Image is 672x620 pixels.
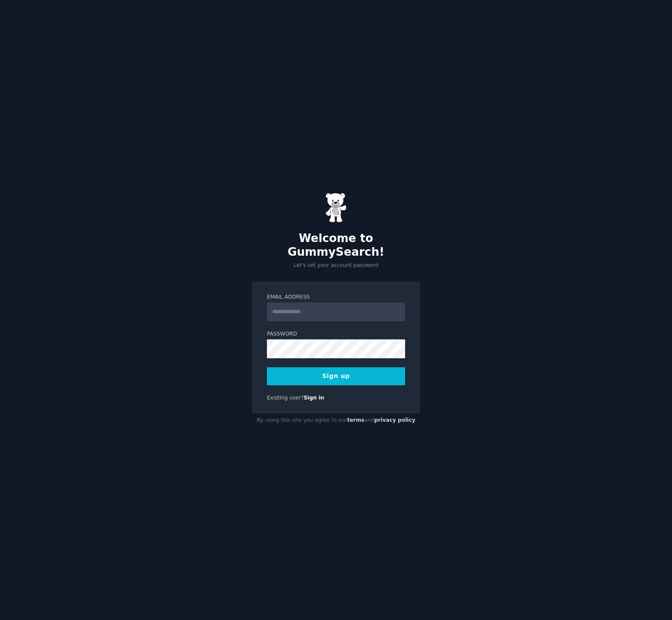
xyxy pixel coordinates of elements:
[374,417,415,423] a: privacy policy
[252,262,420,269] p: Let's set your account password
[304,395,324,401] a: Sign in
[252,232,420,259] h2: Welcome to GummySearch!
[267,330,405,338] label: Password
[347,417,364,423] a: terms
[267,367,405,385] button: Sign up
[267,293,405,301] label: Email Address
[252,414,420,427] div: By using this site you agree to our and
[325,193,347,223] img: Gummy Bear
[267,395,304,401] span: Existing user?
